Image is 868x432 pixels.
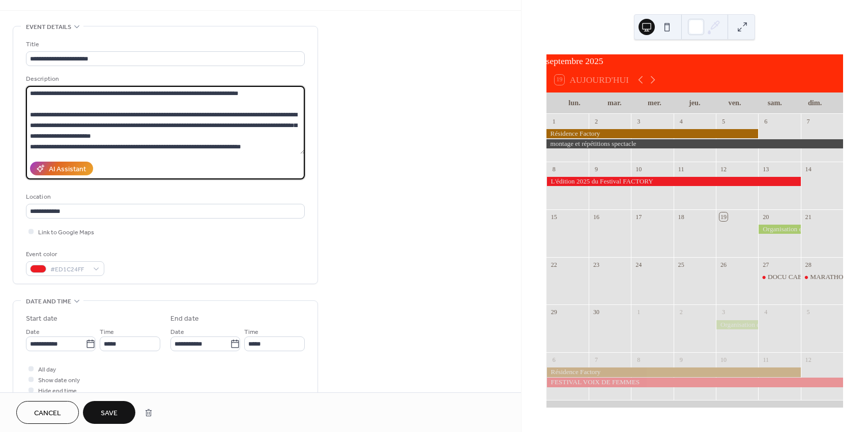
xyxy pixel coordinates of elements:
div: 16 [592,212,601,221]
div: 8 [634,356,643,364]
div: 12 [804,356,813,364]
div: Résidence Factory [546,129,759,138]
div: 28 [804,260,813,269]
div: montage et répétitions spectacle [546,139,843,148]
div: 18 [677,212,685,221]
div: AI Assistant [49,164,86,175]
div: 3 [634,117,643,126]
div: End date [170,314,199,324]
div: 1 [634,308,643,317]
div: 10 [719,356,728,364]
span: Time [244,327,258,337]
div: 1 [549,117,558,126]
div: 17 [634,212,643,221]
div: lun. [555,92,595,113]
span: Time [100,327,114,337]
div: 5 [719,117,728,126]
div: jeu. [675,92,715,113]
div: 25 [677,260,685,269]
div: 6 [762,117,770,126]
span: Hide end time [38,386,77,396]
div: Start date [26,314,57,324]
div: 19 [719,212,728,221]
span: #ED1C24FF [50,264,88,275]
div: sam. [755,92,795,113]
span: Save [101,408,118,419]
div: 7 [592,356,601,364]
div: 10 [634,165,643,173]
div: Event color [26,249,102,260]
div: 2 [592,117,601,126]
span: All day [38,364,56,375]
div: 15 [549,212,558,221]
div: Organisation extérieure [716,320,758,329]
div: Location [26,192,303,202]
div: 13 [762,165,770,173]
div: 23 [592,260,601,269]
div: 7 [804,117,813,126]
div: DOCU CABARET #6 dans le cadre du Festival PRENDRE SOIN [758,272,800,282]
div: 24 [634,260,643,269]
button: Save [83,401,135,424]
div: 30 [592,308,601,317]
span: Link to Google Maps [38,227,94,238]
div: L'édition 2025 du Festival FACTORY [546,177,801,186]
div: dim. [795,92,835,113]
div: Organisation extérieure [758,225,800,234]
div: FESTIVAL VOIX DE FEMMES [546,378,843,387]
div: 20 [762,212,770,221]
div: 11 [762,356,770,364]
div: 9 [592,165,601,173]
div: 12 [719,165,728,173]
div: mer. [634,92,675,113]
div: 9 [677,356,685,364]
div: Title [26,39,303,50]
div: MARATHON DE DANSE / BAL SPECIAL [801,272,843,282]
button: Cancel [16,401,79,424]
div: mar. [594,92,634,113]
div: 3 [719,308,728,317]
span: Cancel [34,408,61,419]
div: 8 [549,165,558,173]
span: Date [26,327,40,337]
div: 29 [549,308,558,317]
div: Description [26,74,303,84]
div: 5 [804,308,813,317]
span: Event details [26,22,71,33]
div: 2 [677,308,685,317]
div: 14 [804,165,813,173]
div: 4 [677,117,685,126]
span: Date and time [26,296,71,307]
div: 27 [762,260,770,269]
div: 22 [549,260,558,269]
div: 11 [677,165,685,173]
span: Date [170,327,184,337]
div: 4 [762,308,770,317]
div: septembre 2025 [546,54,843,68]
div: ven. [715,92,755,113]
div: 6 [549,356,558,364]
div: 21 [804,212,813,221]
div: 26 [719,260,728,269]
span: Show date only [38,375,80,386]
button: AI Assistant [30,162,93,175]
div: Résidence Factory [546,367,801,377]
